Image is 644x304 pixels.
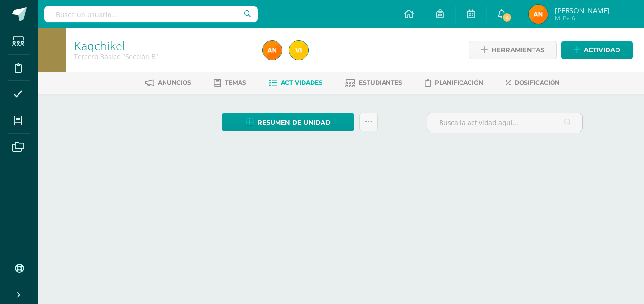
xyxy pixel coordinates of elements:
[427,113,582,132] input: Busca la actividad aquí...
[263,41,282,60] img: 3a38ccc57df8c3e4ccb5f83e14a3f63e.png
[529,5,548,24] img: 3a38ccc57df8c3e4ccb5f83e14a3f63e.png
[44,6,258,22] input: Busca un usuario...
[506,75,560,90] a: Dosificación
[258,114,331,131] span: Resumen de unidad
[281,79,322,86] span: Actividades
[515,79,560,86] span: Dosificación
[502,12,512,23] span: 4
[584,41,620,59] span: Actividad
[425,75,483,90] a: Planificación
[74,52,251,61] div: Tercero Básico 'Sección B'
[222,113,354,131] a: Resumen de unidad
[225,79,246,86] span: Temas
[435,79,483,86] span: Planificación
[469,41,557,59] a: Herramientas
[158,79,191,86] span: Anuncios
[214,75,246,90] a: Temas
[289,41,308,60] img: 056de49aba003da971c4d6fa25c887f6.png
[345,75,402,90] a: Estudiantes
[74,37,125,54] a: Kaqchikel
[555,14,609,22] span: Mi Perfil
[491,41,544,59] span: Herramientas
[555,6,609,15] span: [PERSON_NAME]
[269,75,322,90] a: Actividades
[561,41,633,59] a: Actividad
[74,39,251,52] h1: Kaqchikel
[145,75,191,90] a: Anuncios
[359,79,402,86] span: Estudiantes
